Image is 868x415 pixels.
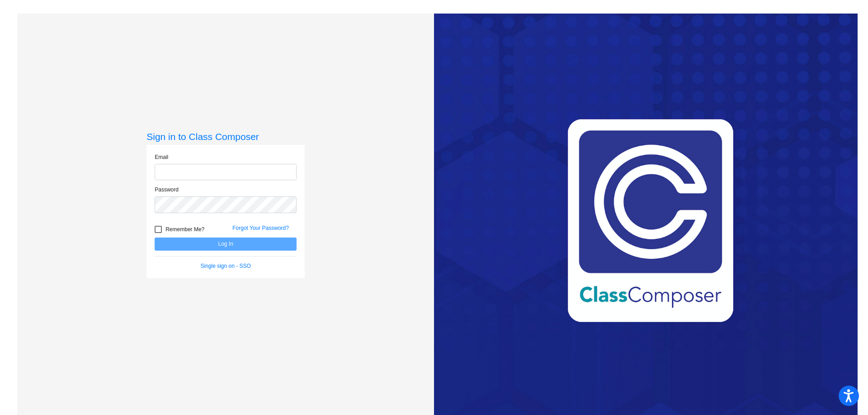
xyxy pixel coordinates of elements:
a: Single sign on - SSO [201,263,251,269]
a: Forgot Your Password? [232,225,289,231]
label: Password [155,186,179,194]
h3: Sign in to Class Composer [146,131,305,142]
label: Email [155,153,168,161]
button: Log In [155,238,297,251]
span: Remember Me? [165,224,204,235]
